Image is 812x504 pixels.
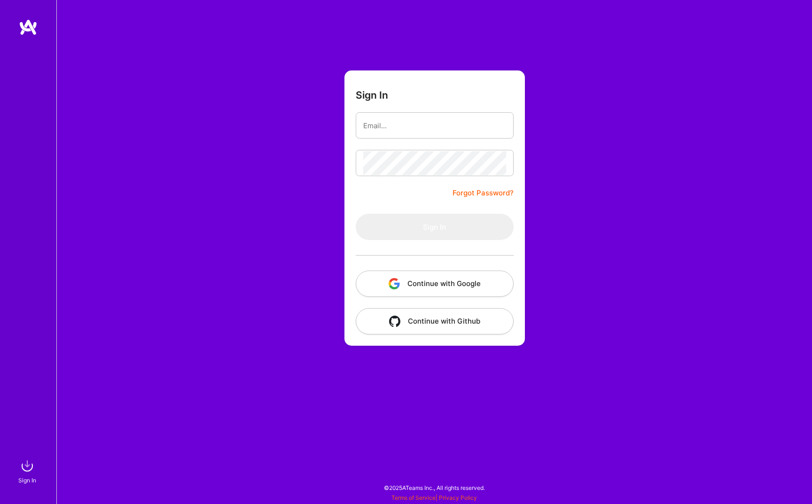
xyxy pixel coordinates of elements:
div: Sign In [18,475,36,485]
h3: Sign In [356,89,388,101]
div: © 2025 ATeams Inc., All rights reserved. [56,476,812,499]
img: logo [19,19,38,36]
button: Sign In [356,214,514,240]
button: Continue with Github [356,308,514,334]
a: Forgot Password? [453,187,514,199]
button: Continue with Google [356,271,514,297]
a: sign inSign In [20,457,37,485]
img: icon [389,316,400,327]
input: Email... [363,114,506,138]
img: sign in [18,457,37,475]
a: Terms of Service [391,494,436,501]
img: icon [389,278,400,289]
span: | [391,494,477,501]
a: Privacy Policy [439,494,477,501]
